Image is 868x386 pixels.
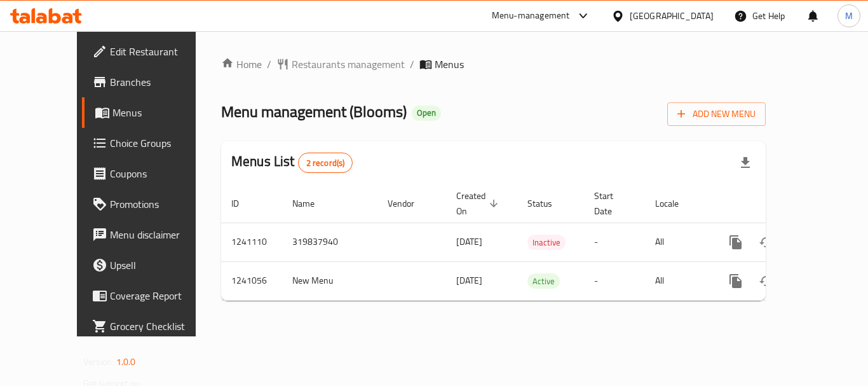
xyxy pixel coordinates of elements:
div: Inactive [527,235,566,250]
span: Menus [435,57,464,72]
td: All [645,261,710,300]
td: - [584,223,645,261]
span: Name [292,196,331,211]
div: Export file [730,148,761,178]
span: Upsell [110,258,212,273]
table: enhanced table [221,184,853,301]
span: Inactive [527,235,566,250]
a: Menus [82,97,222,128]
span: Vendor [388,196,431,211]
a: Coupons [82,158,222,189]
span: 1.0.0 [116,354,136,370]
div: Active [527,273,560,289]
span: Active [527,274,560,289]
span: Coupons [110,166,212,181]
li: / [267,57,271,72]
a: Home [221,57,262,72]
span: Grocery Checklist [110,319,212,334]
td: New Menu [282,261,377,300]
span: M [845,9,853,23]
span: Coverage Report [110,288,212,303]
li: / [410,57,414,72]
button: more [721,227,751,258]
nav: breadcrumb [221,57,766,72]
button: more [721,266,751,296]
span: [DATE] [456,272,482,289]
button: Add New Menu [667,102,766,126]
span: ID [231,196,255,211]
span: Choice Groups [110,135,212,151]
a: Promotions [82,189,222,219]
span: Promotions [110,196,212,212]
a: Coverage Report [82,280,222,311]
a: Menu disclaimer [82,219,222,250]
span: Status [527,196,569,211]
span: Version: [83,354,114,370]
span: Restaurants management [292,57,405,72]
span: Add New Menu [677,106,756,122]
div: Open [412,106,441,121]
span: Branches [110,74,212,90]
a: Upsell [82,250,222,280]
div: Total records count [298,153,353,173]
span: Created On [456,188,502,219]
span: Edit Restaurant [110,44,212,59]
span: Menus [112,105,212,120]
span: Start Date [594,188,630,219]
td: All [645,223,710,261]
span: [DATE] [456,233,482,250]
th: Actions [710,184,853,223]
td: 1241056 [221,261,282,300]
span: Open [412,107,441,118]
a: Grocery Checklist [82,311,222,341]
span: 2 record(s) [299,157,353,169]
button: Change Status [751,227,782,258]
span: Locale [655,196,695,211]
span: Menu disclaimer [110,227,212,242]
div: [GEOGRAPHIC_DATA] [630,9,714,23]
h2: Menus List [231,152,353,173]
td: - [584,261,645,300]
a: Restaurants management [276,57,405,72]
td: 1241110 [221,223,282,261]
td: 319837940 [282,223,377,261]
button: Change Status [751,266,782,296]
div: Menu-management [492,8,570,24]
a: Branches [82,67,222,97]
a: Edit Restaurant [82,36,222,67]
span: Menu management ( Blooms ) [221,97,407,126]
a: Choice Groups [82,128,222,158]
